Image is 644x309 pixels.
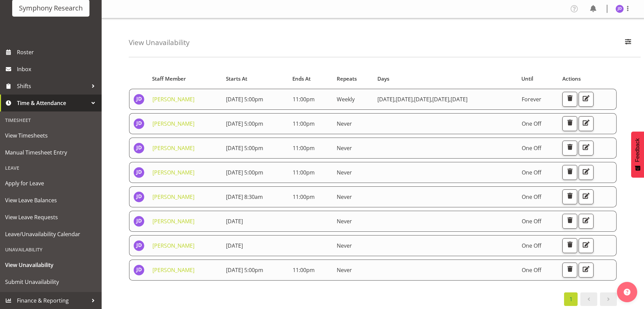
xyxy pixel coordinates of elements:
span: One Off [522,169,541,176]
a: Manual Timesheet Entry [2,144,100,161]
span: Leave/Unavailability Calendar [5,229,97,239]
span: Never [337,120,352,127]
button: Edit Unavailability [579,165,594,180]
span: Ends At [292,75,311,83]
a: [PERSON_NAME] [152,96,194,103]
span: Never [337,169,352,176]
span: 11:00pm [293,144,315,152]
span: One Off [522,144,541,152]
span: [DATE] [377,96,396,103]
button: Edit Unavailability [579,238,594,253]
button: Delete Unavailability [562,214,577,229]
span: Starts At [226,75,247,83]
span: , [431,96,432,103]
button: Edit Unavailability [579,92,594,107]
img: jennifer-donovan1879.jpg [133,216,144,227]
span: View Leave Balances [5,195,97,205]
span: , [413,96,414,103]
img: jennifer-donovan1879.jpg [133,118,144,129]
img: jennifer-donovan1879.jpg [133,94,144,105]
span: Never [337,218,352,225]
button: Edit Unavailability [579,116,594,131]
span: Apply for Leave [5,178,97,188]
span: Days [377,75,389,83]
span: Until [521,75,533,83]
span: Manual Timesheet Entry [5,147,97,158]
span: Inbox [17,64,98,74]
a: [PERSON_NAME] [152,169,194,176]
span: [DATE] [226,242,243,249]
div: Leave [2,161,100,175]
a: [PERSON_NAME] [152,218,194,225]
span: One Off [522,120,541,127]
span: [DATE] [432,96,451,103]
button: Feedback - Show survey [631,131,644,178]
span: One Off [522,242,541,249]
span: , [394,96,396,103]
span: , [449,96,451,103]
a: [PERSON_NAME] [152,242,194,249]
span: Submit Unavailability [5,277,97,287]
button: Edit Unavailability [579,141,594,156]
span: [DATE] 5:00pm [226,266,263,274]
a: View Leave Balances [2,192,100,209]
img: jennifer-donovan1879.jpg [133,240,144,251]
a: Leave/Unavailability Calendar [2,226,100,243]
span: [DATE] [451,96,468,103]
span: Never [337,193,352,201]
h4: View Unavailability [129,39,189,46]
span: One Off [522,193,541,201]
span: Never [337,266,352,274]
button: Delete Unavailability [562,238,577,253]
button: Filter Employees [621,35,635,50]
img: jennifer-donovan1879.jpg [133,143,144,153]
span: [DATE] 8:30am [226,193,263,201]
a: [PERSON_NAME] [152,120,194,127]
img: help-xxl-2.png [624,289,630,295]
span: Forever [522,96,541,103]
button: Delete Unavailability [562,165,577,180]
span: [DATE] 5:00pm [226,96,263,103]
span: [DATE] 5:00pm [226,144,263,152]
span: [DATE] 5:00pm [226,169,263,176]
span: Shifts [17,81,88,91]
span: View Timesheets [5,130,97,141]
span: 11:00pm [293,266,315,274]
span: [DATE] [414,96,432,103]
span: Time & Attendance [17,98,88,108]
span: View Leave Requests [5,212,97,222]
button: Delete Unavailability [562,92,577,107]
span: 11:00pm [293,120,315,127]
button: Edit Unavailability [579,263,594,277]
span: Feedback [635,138,641,162]
button: Delete Unavailability [562,263,577,277]
div: Timesheet [2,113,100,127]
div: Unavailability [2,243,100,256]
button: Delete Unavailability [562,189,577,204]
img: jennifer-donovan1879.jpg [616,5,624,13]
span: View Unavailability [5,260,97,270]
a: [PERSON_NAME] [152,193,194,201]
span: [DATE] 5:00pm [226,120,263,127]
a: Submit Unavailability [2,273,100,290]
span: Never [337,144,352,152]
span: [DATE] [226,218,243,225]
button: Delete Unavailability [562,116,577,131]
a: View Leave Requests [2,209,100,226]
a: Apply for Leave [2,175,100,192]
span: Roster [17,47,98,57]
button: Delete Unavailability [562,141,577,156]
span: Never [337,242,352,249]
span: [DATE] [396,96,414,103]
img: jennifer-donovan1879.jpg [133,265,144,275]
a: View Timesheets [2,127,100,144]
span: Repeats [337,75,357,83]
a: [PERSON_NAME] [152,144,194,152]
a: View Unavailability [2,256,100,273]
span: Weekly [337,96,355,103]
span: Actions [562,75,581,83]
img: jennifer-donovan1879.jpg [133,191,144,202]
img: jennifer-donovan1879.jpg [133,167,144,178]
div: Symphony Research [19,3,83,13]
span: One Off [522,218,541,225]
